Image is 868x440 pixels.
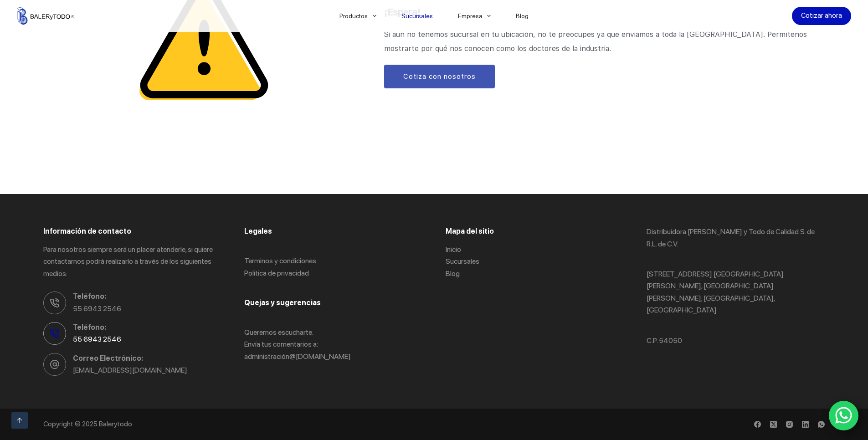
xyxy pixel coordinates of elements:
a: Inicio [446,245,461,254]
span: Teléfono: [73,291,221,302]
a: 55 6943 2546 [73,335,121,343]
span: Correo Electrónico: [73,353,221,364]
p: Queremos escucharte. Envía tus comentarios a: administració n@[DOMAIN_NAME] [244,327,422,363]
a: Terminos y condiciones [244,256,316,265]
a: Facebook [754,421,761,428]
span: Si aun no tenemos sucursal en tu ubicación, no te preocupes ya que enviamos a toda la [GEOGRAPHIC... [384,30,809,52]
a: WhatsApp [818,421,825,428]
a: WhatsApp [829,401,859,431]
a: Politica de privacidad [244,269,309,277]
img: Balerytodo [17,7,74,25]
a: LinkedIn [802,421,809,428]
span: Quejas y sugerencias [244,298,321,307]
a: Ir arriba [11,412,28,429]
a: Instagram [786,421,793,428]
p: Para nosotros siempre será un placer atenderle, si quiere contactarnos podrá realizarlo a través ... [43,244,221,280]
p: Copyright © 2025 Balerytodo [43,420,420,429]
span: Legales [244,227,272,235]
p: [STREET_ADDRESS] [GEOGRAPHIC_DATA][PERSON_NAME], [GEOGRAPHIC_DATA][PERSON_NAME], [GEOGRAPHIC_DATA... [647,268,825,317]
p: Distribuidora [PERSON_NAME] y Todo de Calidad S. de R.L. de C.V. [647,226,825,250]
span: Cotiza con nosotros [403,71,476,82]
h3: Mapa del sitio [446,226,624,237]
p: C.P. 54050 [647,335,825,347]
a: Sucursales [446,257,479,266]
a: Blog [446,269,460,278]
a: Cotizar ahora [792,7,851,25]
h3: Información de contacto [43,226,221,237]
span: Teléfono: [73,322,221,333]
a: Cotiza con nosotros [384,65,495,88]
a: 55 6943 2546 [73,304,121,313]
a: [EMAIL_ADDRESS][DOMAIN_NAME] [73,366,187,374]
a: X (Twitter) [770,421,777,428]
